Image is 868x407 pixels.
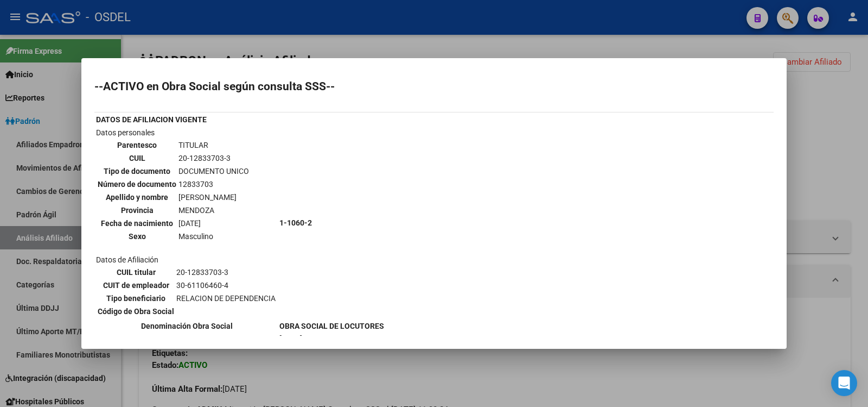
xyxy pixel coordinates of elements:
[95,333,278,345] th: Fecha Alta Obra Social
[96,115,207,124] b: DATOS DE AFILIACION VIGENTE
[97,204,177,216] th: Provincia
[279,218,312,227] b: 1-1060-2
[97,292,175,304] th: Tipo beneficiario
[95,320,278,332] th: Denominación Obra Social
[97,217,177,229] th: Fecha de nacimiento
[178,165,250,177] td: DOCUMENTO UNICO
[97,191,177,203] th: Apellido y nombre
[94,81,774,92] h2: --ACTIVO en Obra Social según consulta SSS--
[831,370,857,396] div: Open Intercom Messenger
[176,292,276,304] td: RELACION DE DEPENDENCIA
[97,230,177,242] th: Sexo
[178,152,250,164] td: 20-12833703-3
[178,230,250,242] td: Masculino
[178,139,250,151] td: TITULAR
[279,322,384,330] b: OBRA SOCIAL DE LOCUTORES
[97,152,177,164] th: CUIL
[97,178,177,190] th: Número de documento
[178,204,250,216] td: MENDOZA
[97,139,177,151] th: Parentesco
[95,127,278,319] td: Datos personales Datos de Afiliación
[279,335,302,343] b: [DATE]
[97,165,177,177] th: Tipo de documento
[97,305,175,317] th: Código de Obra Social
[178,191,250,203] td: [PERSON_NAME]
[176,266,276,278] td: 20-12833703-3
[97,266,175,278] th: CUIL titular
[178,178,250,190] td: 12833703
[176,279,276,291] td: 30-61106460-4
[97,279,175,291] th: CUIT de empleador
[178,217,250,229] td: [DATE]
